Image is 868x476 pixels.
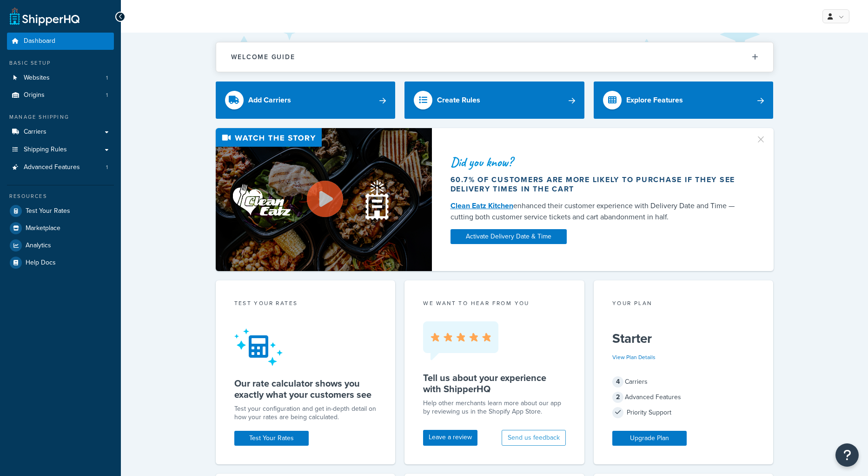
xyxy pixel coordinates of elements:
span: Analytics [26,242,51,250]
h5: Tell us about your experience with ShipperHQ [423,372,566,394]
div: Priority Support [612,406,755,419]
a: Create Rules [404,82,584,119]
span: 1 [106,91,108,99]
div: Basic Setup [7,59,114,67]
p: Help other merchants learn more about our app by reviewing us in the Shopify App Store. [423,399,566,416]
div: Resources [7,192,114,200]
span: Carriers [24,128,46,136]
a: Help Docs [7,254,114,271]
a: Marketplace [7,220,114,237]
div: Manage Shipping [7,113,114,121]
span: Dashboard [24,37,55,45]
div: Carriers [612,375,755,388]
h5: Our rate calculator shows you exactly what your customers see [234,378,377,400]
h2: Welcome Guide [231,54,295,61]
div: Create Rules [437,94,480,107]
button: Welcome Guide [216,42,773,72]
span: Test Your Rates [26,207,70,215]
a: Upgrade Plan [612,431,687,446]
span: 2 [612,392,623,403]
a: Carriers [7,123,114,141]
div: Advanced Features [612,391,755,404]
div: Explore Features [626,94,683,107]
a: Shipping Rules [7,141,114,158]
a: Add Carriers [216,82,396,119]
span: Shipping Rules [24,146,67,154]
span: Marketplace [26,224,60,232]
img: Video thumbnail [216,128,432,271]
div: Your Plan [612,299,755,310]
a: Test Your Rates [7,203,114,219]
span: Advanced Features [24,163,80,171]
a: Websites1 [7,69,114,87]
span: Websites [24,74,50,82]
a: Explore Features [594,82,774,119]
a: Dashboard [7,33,114,50]
span: 4 [612,376,623,388]
li: Origins [7,87,114,104]
a: Activate Delivery Date & Time [451,229,567,244]
li: Websites [7,69,114,87]
div: Add Carriers [248,94,291,107]
span: 1 [106,163,108,171]
a: Leave a review [423,430,477,446]
div: enhanced their customer experience with Delivery Date and Time — cutting both customer service ti... [451,200,744,223]
a: Clean Eatz Kitchen [451,200,513,211]
span: 1 [106,74,108,82]
a: Analytics [7,237,114,254]
span: Origins [24,91,45,99]
a: Advanced Features1 [7,159,114,176]
div: Test your configuration and get in-depth detail on how your rates are being calculated. [234,405,377,422]
p: we want to hear from you [423,299,566,307]
a: Origins1 [7,87,114,104]
div: Did you know? [451,156,744,169]
span: Help Docs [26,259,56,267]
h5: Starter [612,331,755,346]
button: Send us feedback [502,430,566,446]
button: Open Resource Center [835,443,859,467]
div: Test your rates [234,299,377,310]
a: Test Your Rates [234,431,309,446]
a: View Plan Details [612,353,656,361]
div: 60.7% of customers are more likely to purchase if they see delivery times in the cart [451,175,744,194]
li: Advanced Features [7,159,114,176]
